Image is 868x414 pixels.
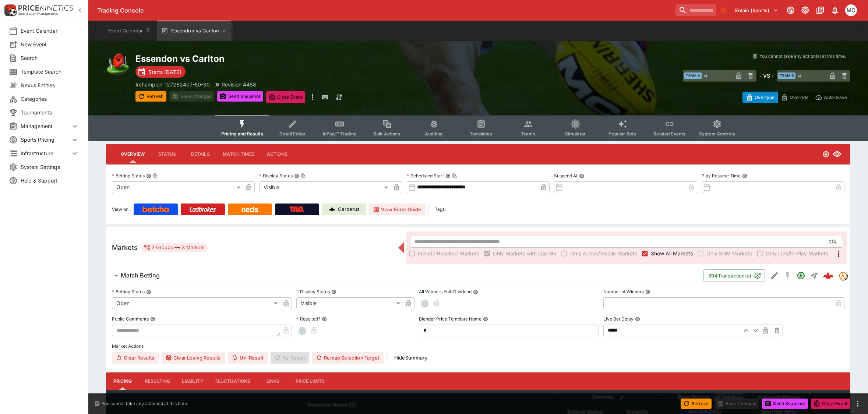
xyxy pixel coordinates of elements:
[106,53,130,77] img: australian_rules.png
[21,109,79,116] span: Tournaments
[834,250,843,258] svg: More
[845,4,857,16] div: Mark O'Loughlan
[151,145,184,163] button: Status
[112,243,138,252] h5: Markets
[148,68,181,76] p: Starts [DATE]
[702,173,741,179] p: Play Resume Time
[645,289,650,294] button: Number of Winners
[259,181,390,193] div: Visible
[781,269,794,282] button: SGM Disabled
[221,131,263,137] span: Pricing and Results
[812,92,850,103] button: Auto-Save
[784,4,797,17] button: Connected to PK
[146,173,151,178] button: Betting StatusCopy To Clipboard
[279,131,306,137] span: Detail Editor
[112,341,844,352] label: Market Actions
[257,372,290,390] button: Links
[259,173,293,179] p: Display Status
[271,352,309,364] span: Re-Result
[112,297,280,309] div: Open
[135,91,166,102] button: Refresh
[21,177,79,184] span: Help & Support
[617,393,627,402] button: Bulk edit
[139,372,176,390] button: Resulting
[419,289,472,295] p: All Winners Full-Dividend
[112,352,159,364] button: Clear Results
[266,91,306,103] button: Close Event
[322,204,366,215] a: Cerberus
[338,206,360,213] p: Cerberus
[445,173,451,178] button: Scheduled StartCopy To Clipboard
[635,316,640,322] button: Live Bet Delay
[189,206,216,212] img: Ladbrokes
[21,81,79,89] span: Nexus Entities
[797,271,805,280] svg: Open
[557,390,662,404] th: Controls
[675,4,716,16] input: search
[853,399,862,408] button: more
[2,3,17,18] img: PriceKinetics Logo
[153,173,158,178] button: Copy To Clipboard
[18,12,58,15] img: Sportsbook Management
[115,145,151,163] button: Overview
[176,372,209,390] button: Liability
[369,204,426,215] button: View Form Guide
[21,95,79,103] span: Categories
[675,393,712,402] div: Base Pricing
[768,269,781,282] button: Edit Detail
[823,270,833,281] img: logo-cerberus--red.svg
[135,53,493,64] h2: Copy To Clipboard
[21,122,70,130] span: Management
[565,131,586,137] span: Simulator
[608,131,636,137] span: Popular Bets
[290,372,331,390] button: Price Limits
[217,145,261,163] button: Match Times
[755,93,775,101] p: Overtype
[112,181,243,193] div: Open
[828,4,841,17] button: Notifications
[222,81,256,88] p: Revision 4488
[241,206,258,212] img: Neds
[228,352,267,364] button: Un-Result
[821,268,836,283] a: c82fce49-639d-4814-94f0-78fa9246301c
[470,131,492,137] span: Templates
[329,206,335,212] img: Cerberus
[814,4,827,17] button: Documentation
[790,93,808,101] p: Override
[97,7,673,14] div: Trading Console
[301,173,306,178] button: Copy To Clipboard
[21,27,79,35] span: Event Calendar
[184,145,217,163] button: Details
[521,131,536,137] span: Teams
[121,272,160,279] h6: Match Betting
[777,92,812,103] button: Override
[748,390,810,404] th: Adjusted Pricing
[144,243,205,252] div: 3 Groups 3 Markets
[778,72,795,79] span: Team B
[824,93,847,101] p: Auto-Save
[681,399,712,409] button: Refresh
[759,53,846,60] p: You cannot take any action(s) at this time.
[104,21,155,41] button: Event Calendar
[483,316,488,322] button: Blender Price Template Name
[261,145,294,163] button: Actions
[603,289,644,295] p: Number of Winners
[215,115,741,141] div: Event type filters
[742,92,778,103] button: Overtype
[323,131,357,137] span: InPlay™ Trading
[766,250,828,257] span: Only Live/In-Play Markets
[322,316,327,322] button: Resulted?
[651,250,693,257] span: Show All Markets
[742,92,850,103] div: Start From
[418,250,479,257] span: Include Resulted Markets
[839,271,847,280] div: tradingmodel
[653,131,685,137] span: Related Events
[839,272,847,280] img: tradingmodel
[106,268,703,283] button: Match Betting
[21,163,79,171] span: System Settings
[162,352,225,364] button: Clear Losing Results
[296,297,403,309] div: Visible
[452,173,457,178] button: Copy To Clipboard
[289,206,305,212] img: TabNZ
